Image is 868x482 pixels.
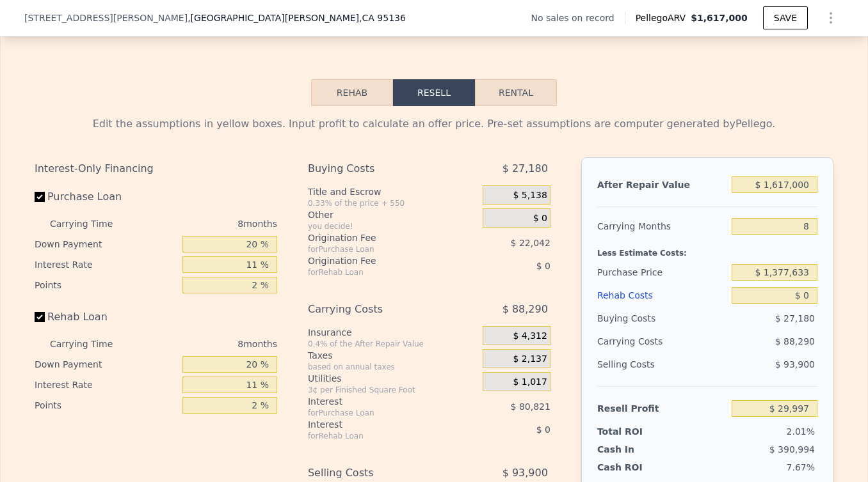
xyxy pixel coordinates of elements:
span: $ 80,821 [511,401,551,412]
span: , CA 95136 [359,13,406,23]
div: Insurance [308,326,478,339]
div: Edit the assumptions in yellow boxes. Input profit to calculate an offer price. Pre-set assumptio... [35,116,833,132]
div: Rehab Costs [597,284,727,307]
span: $ 22,042 [511,238,551,248]
div: Purchase Price [597,261,727,284]
button: Rehab [311,79,393,106]
div: Carrying Time [50,214,133,234]
span: $ 5,138 [513,190,547,201]
div: for Rehab Loan [308,431,451,441]
span: $ 88,290 [502,298,548,321]
div: based on annual taxes [308,362,478,372]
div: Other [308,208,478,221]
label: Rehab Loan [35,306,177,329]
div: 0.4% of the After Repair Value [308,339,478,349]
div: Less Estimate Costs: [597,238,817,261]
span: $ 0 [536,424,551,435]
div: for Purchase Loan [308,408,451,418]
div: Cash In [597,443,677,456]
div: 0.33% of the price + 550 [308,198,478,208]
div: No sales on record [531,12,624,24]
div: Utilities [308,372,478,385]
div: Interest-Only Financing [35,157,277,180]
div: 8 months [138,214,277,234]
div: Selling Costs [597,353,727,376]
div: 8 months [138,334,277,354]
label: Purchase Loan [35,185,177,208]
div: Points [35,275,177,295]
div: After Repair Value [597,173,727,196]
div: Carrying Months [597,215,727,238]
div: Points [35,395,177,416]
div: Interest [308,418,451,431]
div: Buying Costs [597,307,727,330]
div: Title and Escrow [308,185,478,198]
div: Buying Costs [308,157,451,180]
span: 7.67% [787,462,815,472]
div: Down Payment [35,354,177,375]
div: for Purchase Loan [308,244,451,254]
span: $ 27,180 [502,157,548,180]
div: Origination Fee [308,231,451,244]
span: $ 2,137 [513,354,547,365]
span: $ 88,290 [775,336,815,346]
span: $1,617,000 [691,13,748,23]
div: Interest [308,395,451,408]
div: Resell Profit [597,397,727,420]
span: $ 390,994 [769,444,815,455]
div: for Rehab Loan [308,267,451,277]
span: [STREET_ADDRESS][PERSON_NAME] [24,12,188,24]
div: 3¢ per Finished Square Foot [308,385,478,395]
div: Total ROI [597,425,677,438]
div: Down Payment [35,234,177,254]
div: Origination Fee [308,254,451,267]
div: Carrying Costs [308,298,451,321]
span: Pellego ARV [636,12,691,24]
button: Resell [393,79,475,106]
div: Interest Rate [35,375,177,395]
input: Purchase Loan [35,192,45,202]
div: Cash ROI [597,461,689,474]
span: $ 4,312 [513,330,547,342]
span: $ 27,180 [775,313,815,323]
div: Carrying Time [50,334,133,354]
button: Show Options [818,5,844,31]
span: 2.01% [787,426,815,437]
button: Rental [475,79,557,106]
span: $ 0 [536,261,551,271]
span: , [GEOGRAPHIC_DATA][PERSON_NAME] [188,12,406,24]
span: $ 0 [533,213,547,224]
span: $ 93,900 [775,359,815,369]
div: Taxes [308,349,478,362]
div: you decide! [308,221,478,231]
input: Rehab Loan [35,312,45,322]
span: $ 1,017 [513,377,547,388]
button: SAVE [763,6,808,29]
div: Interest Rate [35,254,177,275]
div: Carrying Costs [597,330,677,353]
